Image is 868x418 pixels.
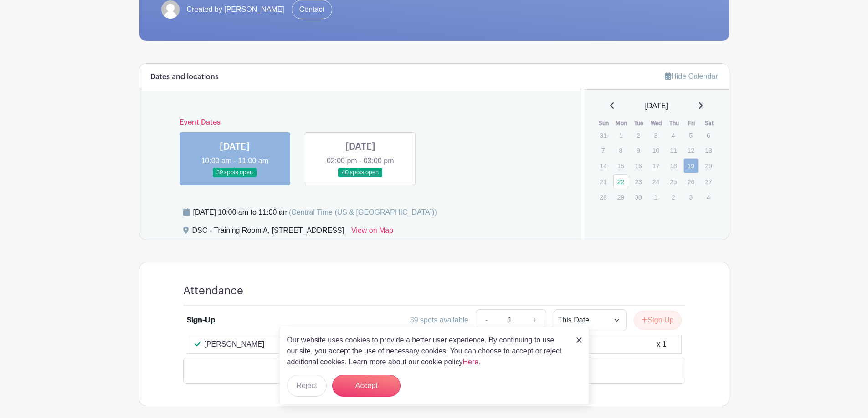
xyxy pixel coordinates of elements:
p: 3 [648,128,663,142]
p: 17 [648,159,663,173]
p: 13 [701,143,716,157]
p: 1 [613,128,628,142]
span: Created by [PERSON_NAME] [187,4,284,15]
th: Tue [630,119,648,128]
p: 14 [596,159,611,173]
span: [DATE] [645,101,668,111]
p: 6 [701,128,716,142]
p: 10 [648,143,663,157]
button: Sign Up [634,311,682,330]
button: Accept [332,375,401,397]
h4: Attendance [183,284,243,297]
p: 28 [596,190,611,204]
p: 11 [666,143,681,157]
p: 9 [631,143,646,157]
img: default-ce2991bfa6775e67f084385cd625a349d9dcbb7a52a09fb2fda1e96e2d18dcdb.png [161,0,180,19]
th: Fri [683,119,701,128]
a: - [476,309,497,331]
p: Our website uses cookies to provide a better user experience. By continuing to use our site, you ... [287,335,567,368]
p: 4 [701,190,716,204]
span: (Central Time (US & [GEOGRAPHIC_DATA])) [289,208,437,216]
p: 23 [631,175,646,189]
p: 16 [631,159,646,173]
a: Hide Calendar [665,72,718,80]
p: 18 [666,159,681,173]
a: + [523,309,546,331]
p: 7 [596,143,611,157]
p: 21 [596,175,611,189]
p: 5 [683,128,699,142]
h6: Dates and locations [150,73,219,81]
h6: Event Dates [172,118,549,127]
a: Here [463,358,479,366]
p: 31 [596,128,611,142]
button: Reject [287,375,327,397]
p: 30 [631,190,646,204]
a: View on Map [351,225,393,240]
p: [PERSON_NAME] [205,339,265,350]
img: close_button-5f87c8562297e5c2d7936805f587ecaba9071eb48480494691a3f1689db116b3.svg [576,337,582,343]
a: 22 [613,174,628,189]
th: Sun [595,119,613,128]
p: 8 [613,143,628,157]
p: 26 [683,175,699,189]
p: 29 [613,190,628,204]
th: Sat [700,119,718,128]
p: 24 [648,175,663,189]
div: x 1 [657,339,666,350]
div: 39 spots available [410,315,468,326]
p: 27 [701,175,716,189]
th: Mon [613,119,631,128]
p: 4 [666,128,681,142]
div: Loading... [183,358,685,384]
th: Wed [648,119,666,128]
p: 2 [666,190,681,204]
p: 15 [613,159,628,173]
div: [DATE] 10:00 am to 11:00 am [193,207,437,218]
p: 20 [701,159,716,173]
p: 1 [648,190,663,204]
p: 25 [666,175,681,189]
a: 19 [683,158,699,173]
p: 12 [683,143,699,157]
p: 2 [631,128,646,142]
div: Sign-Up [187,315,215,326]
th: Thu [665,119,683,128]
div: DSC - Training Room A, [STREET_ADDRESS] [192,225,344,240]
p: 3 [683,190,699,204]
